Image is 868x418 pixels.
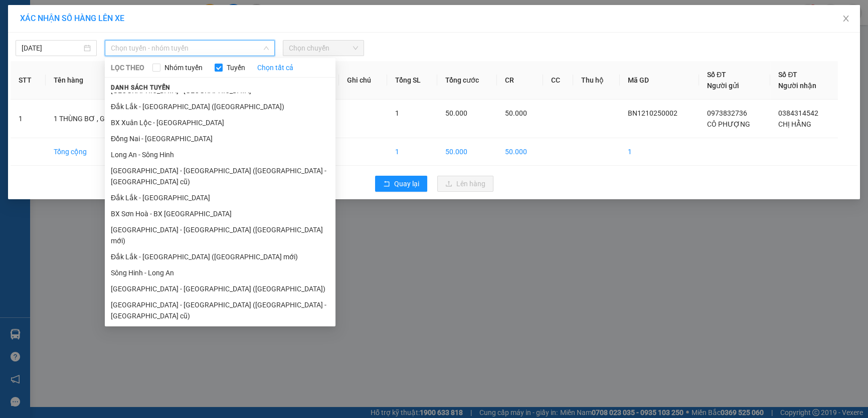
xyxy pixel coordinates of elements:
span: rollback [383,180,390,188]
th: CC [543,61,573,100]
li: Long An - Sông Hinh [105,147,335,163]
td: Tổng cộng [46,138,214,166]
span: LỌC THEO [111,62,144,73]
span: 0973832736 [707,109,747,117]
span: close [842,15,850,23]
li: BX Sơn Hoà - BX [GEOGRAPHIC_DATA] [105,206,335,222]
div: 0367949360 [86,33,156,47]
span: Người gửi [707,82,739,90]
td: 50.000 [437,138,497,166]
li: Đồng Nai - [GEOGRAPHIC_DATA] [105,131,335,147]
span: 50.000 [505,109,527,117]
div: Đồng Nai [86,9,156,33]
th: Ghi chú [339,61,387,100]
li: [GEOGRAPHIC_DATA] - [GEOGRAPHIC_DATA] ([GEOGRAPHIC_DATA]) [105,281,335,297]
li: Đắk Lắk - [GEOGRAPHIC_DATA] [105,190,335,206]
span: CÔ PHƯỢNG [707,120,750,128]
button: Close [832,5,860,33]
td: 1 [387,138,437,166]
th: CR [497,61,543,100]
input: 12/10/2025 [22,43,82,54]
span: Nhóm tuyến [160,62,207,73]
span: BÊN CAM [86,47,129,82]
th: Tổng cước [437,61,497,100]
td: 1 THÙNG BƠ , GỌI TRƯỚC 15P RA LẤY [46,100,214,138]
button: rollbackQuay lại [375,176,427,192]
span: Số ĐT [707,71,726,79]
span: Danh sách tuyến [105,83,177,92]
span: 1 [395,109,399,117]
li: Đắk Lắk - [GEOGRAPHIC_DATA] ([GEOGRAPHIC_DATA] mới) [105,249,335,265]
span: CHỊ HẰNG [778,120,811,128]
li: BX Xuân Lộc - [GEOGRAPHIC_DATA] [105,115,335,131]
li: [GEOGRAPHIC_DATA] - [GEOGRAPHIC_DATA] ([GEOGRAPHIC_DATA] mới) [105,222,335,249]
td: 50.000 [497,138,543,166]
span: Chọn chuyến [289,41,358,56]
span: Chọn tuyến - nhóm tuyến [111,41,269,56]
th: Mã GD [620,61,699,100]
span: Số ĐT [778,71,797,79]
span: Nhận: [86,10,110,20]
div: 0394576607 [9,21,79,35]
span: Gửi: [9,10,24,20]
th: Tên hàng [46,61,214,100]
th: Thu hộ [573,61,620,100]
span: Người nhận [778,82,816,90]
span: DĐ: [86,52,100,63]
span: BN1210250002 [628,109,677,117]
span: Quay lại [394,178,419,189]
span: 50.000 [445,109,467,117]
li: Sông Hinh - Long An [105,265,335,281]
button: uploadLên hàng [437,176,493,192]
a: Chọn tất cả [257,62,293,73]
th: Tổng SL [387,61,437,100]
th: STT [11,61,46,100]
span: Tuyến [223,62,249,73]
span: down [263,45,269,51]
li: [GEOGRAPHIC_DATA] - [GEOGRAPHIC_DATA] ([GEOGRAPHIC_DATA] - [GEOGRAPHIC_DATA] cũ) [105,297,335,324]
td: 1 [11,100,46,138]
span: XÁC NHẬN SỐ HÀNG LÊN XE [20,14,124,23]
li: Đắk Lắk - [GEOGRAPHIC_DATA] ([GEOGRAPHIC_DATA]) [105,99,335,115]
li: [GEOGRAPHIC_DATA] - [GEOGRAPHIC_DATA] ([GEOGRAPHIC_DATA] - [GEOGRAPHIC_DATA] cũ) [105,163,335,190]
span: 0384314542 [778,109,818,117]
div: Buôn Nia [9,9,79,21]
td: 1 [620,138,699,166]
